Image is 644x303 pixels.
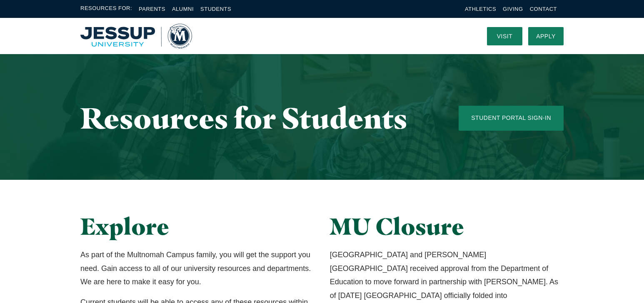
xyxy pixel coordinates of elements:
a: Parents [139,6,165,12]
a: Contact [530,6,557,12]
a: Alumni [172,6,194,12]
span: Resources For: [80,4,132,14]
h2: Explore [80,213,314,240]
img: Multnomah University Logo [80,24,192,49]
h1: Resources for Students [80,102,425,134]
a: Apply [528,27,564,45]
a: Visit [487,27,522,45]
a: Home [80,24,192,49]
a: Giving [503,6,523,12]
a: Students [200,6,231,12]
a: Student Portal Sign-In [459,106,564,131]
h2: MU Closure [330,213,564,240]
p: As part of the Multnomah Campus family, you will get the support you need. Gain access to all of ... [80,248,314,288]
a: Athletics [465,6,496,12]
